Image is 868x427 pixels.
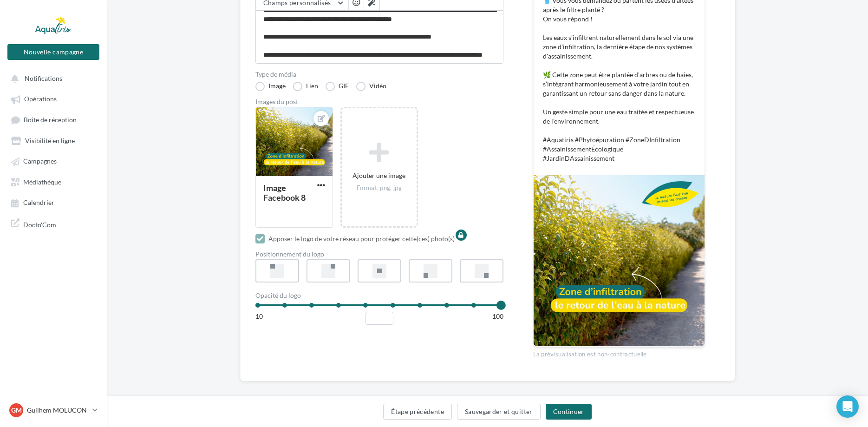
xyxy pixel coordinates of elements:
[11,406,22,415] span: GM
[255,71,503,78] label: Type de média
[6,152,101,169] a: Campagnes
[546,404,592,420] button: Continuer
[263,183,306,203] div: Image Facebook 8
[255,99,503,105] div: Images du post
[6,194,101,210] a: Calendrier
[7,401,99,419] a: GM Guilhem MOLUCON
[25,74,62,82] span: Notifications
[836,395,859,418] div: Open Intercom Messenger
[23,158,57,165] span: Campagnes
[492,312,503,321] div: 100
[255,82,286,91] label: Image
[268,234,455,243] div: Apposer le logo de votre réseau pour protéger cette(ces) photo(s)
[6,70,98,86] button: Notifications
[6,132,101,149] a: Visibilité en ligne
[255,312,263,321] div: 10
[23,199,54,207] span: Calendrier
[293,82,318,91] label: Lien
[356,82,386,91] label: Vidéo
[7,44,99,60] button: Nouvelle campagne
[24,116,77,124] span: Boîte de réception
[533,347,705,359] div: La prévisualisation est non-contractuelle
[25,137,75,145] span: Visibilité en ligne
[23,178,61,186] span: Médiathèque
[6,111,101,128] a: Boîte de réception
[24,95,57,103] span: Opérations
[255,251,503,257] div: Positionnement du logo
[6,90,101,107] a: Opérations
[6,173,101,190] a: Médiathèque
[457,404,541,420] button: Sauvegarder et quitter
[27,406,89,415] p: Guilhem MOLUCON
[326,82,349,91] label: GIF
[383,404,452,420] button: Étape précédente
[255,292,503,299] div: Opacité du logo
[6,215,101,233] a: Docto'Com
[23,218,56,229] span: Docto'Com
